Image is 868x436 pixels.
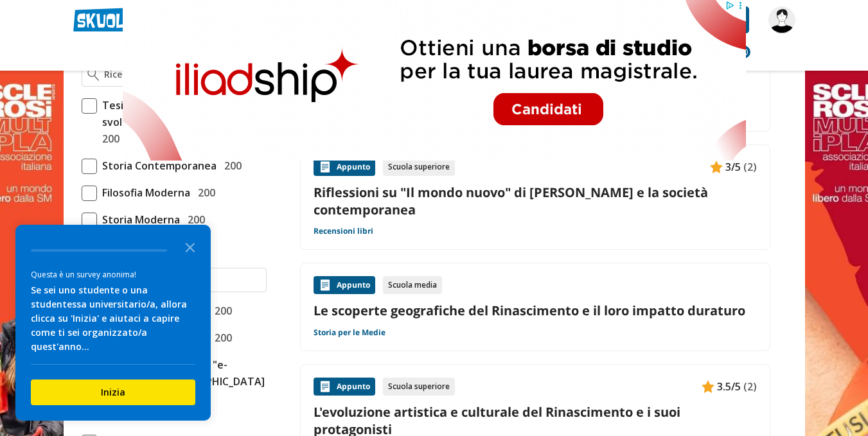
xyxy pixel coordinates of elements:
[219,157,242,174] span: 200
[319,380,332,393] img: Appunti contenuto
[702,380,714,393] img: Appunti contenuto
[314,226,373,236] a: Recensioni libri
[314,327,385,338] a: Storia per le Medie
[97,97,267,130] span: Tesina maturità: idee e tesine svolte
[314,302,757,319] a: Le scoperte geografiche del Rinascimento e il loro impatto duraturo
[383,378,455,396] div: Scuola superiore
[314,158,375,176] div: Appunto
[209,302,232,319] span: 200
[743,378,757,395] span: (2)
[15,225,211,421] div: Survey
[710,161,723,173] img: Appunti contenuto
[209,329,232,346] span: 200
[97,211,180,228] span: Storia Moderna
[31,283,195,354] div: Se sei uno studente o una studentessa universitario/a, allora clicca su 'Inizia' e aiutaci a capi...
[725,159,741,175] span: 3/5
[87,68,100,81] img: Ricerca materia o esame
[743,159,757,175] span: (2)
[768,6,795,33] img: MEMISIDO
[193,184,215,201] span: 200
[31,268,195,281] div: Questa è un survey anonima!
[97,157,217,174] span: Storia Contemporanea
[314,276,375,294] div: Appunto
[177,234,203,259] button: Close the survey
[314,184,757,218] a: Riflessioni su "Il mondo nuovo" di [PERSON_NAME] e la società contemporanea
[319,161,332,173] img: Appunti contenuto
[314,378,375,396] div: Appunto
[182,211,205,228] span: 200
[383,158,455,176] div: Scuola superiore
[319,279,332,292] img: Appunti contenuto
[383,276,442,294] div: Scuola media
[31,379,195,405] button: Inizia
[104,68,260,81] input: Ricerca materia o esame
[97,130,120,147] span: 200
[717,378,741,395] span: 3.5/5
[97,184,190,201] span: Filosofia Moderna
